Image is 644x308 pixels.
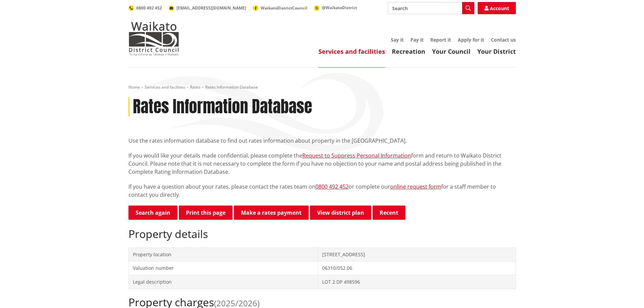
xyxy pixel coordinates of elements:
[261,5,307,11] span: WaikatoDistrictCouncil
[478,2,516,14] a: Account
[128,183,516,199] p: If you have a question about your rates, please contact the rates team on or complete our for a s...
[432,47,471,55] a: Your Council
[179,206,233,220] button: Print this page
[390,183,441,190] a: online request form
[253,5,307,11] a: WaikatoDistrictCouncil
[318,261,516,275] td: 06310/052.06
[458,37,484,43] a: Apply for it
[128,261,318,275] td: Valuation number
[302,152,411,159] a: Request to Suppress Personal Information
[373,206,405,220] button: Recent
[128,275,318,289] td: Legal description
[128,151,516,176] p: If you would like your details made confidential, please complete the form and return to Waikato ...
[176,5,246,11] span: [EMAIL_ADDRESS][DOMAIN_NAME]
[310,206,371,220] a: View district plan
[392,47,425,55] a: Recreation
[315,183,349,190] a: 0800 492 452
[391,37,404,43] a: Say it
[133,97,312,117] h1: Rates Information Database
[318,247,516,261] td: [STREET_ADDRESS]
[128,22,179,55] img: Waikato District Council - Te Kaunihera aa Takiwaa o Waikato
[136,5,162,11] span: 0800 492 452
[430,37,451,43] a: Report it
[318,275,516,289] td: LOT 2 DP 498596
[128,247,318,261] td: Property location
[322,5,357,10] span: @WaikatoDistrict
[128,85,516,90] nav: breadcrumb
[410,37,424,43] a: Pay it
[318,47,385,55] a: Services and facilities
[477,47,516,55] a: Your District
[491,37,516,43] a: Contact us
[314,5,357,10] a: @WaikatoDistrict
[128,5,162,11] a: 0800 492 452
[128,206,177,220] a: Search again
[128,84,140,90] a: Home
[169,5,246,11] a: [EMAIL_ADDRESS][DOMAIN_NAME]
[190,84,200,90] a: Rates
[128,137,516,145] p: Use the rates information database to find out rates information about property in the [GEOGRAPHI...
[205,84,258,90] span: Rates Information Database
[145,84,185,90] a: Services and facilities
[388,2,474,14] input: Search input
[234,206,309,220] a: Make a rates payment
[128,228,516,240] h2: Property details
